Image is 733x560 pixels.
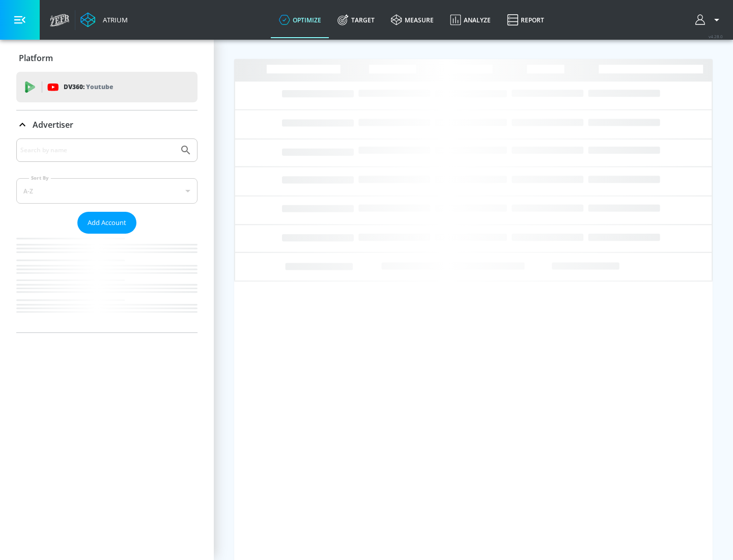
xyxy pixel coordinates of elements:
a: Atrium [80,12,128,27]
input: Search by name [20,144,175,157]
span: Add Account [88,217,126,229]
a: Analyze [442,2,499,38]
div: Atrium [99,15,128,24]
a: measure [383,2,442,38]
span: v 4.28.0 [709,34,723,39]
p: DV360: [64,81,113,93]
p: Youtube [86,81,113,92]
div: A-Z [16,178,198,204]
a: optimize [271,2,329,38]
div: Advertiser [16,138,198,332]
div: Advertiser [16,110,198,139]
button: Add Account [77,212,136,234]
label: Sort By [29,175,51,181]
div: DV360: Youtube [16,72,198,102]
p: Platform [19,52,53,64]
nav: list of Advertiser [16,234,198,332]
div: Platform [16,44,198,72]
p: Advertiser [33,119,73,130]
a: Report [499,2,552,38]
a: Target [329,2,383,38]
